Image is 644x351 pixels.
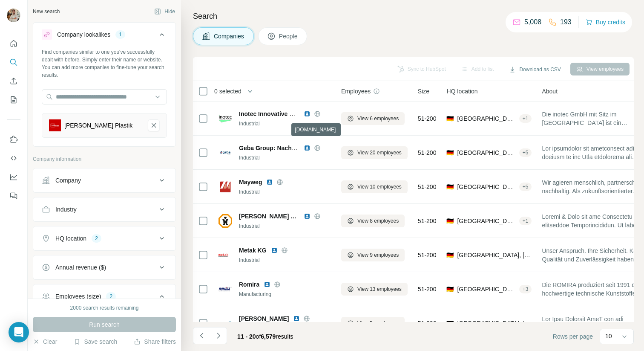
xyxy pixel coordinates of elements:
[446,319,454,328] span: 🇩🇪
[214,32,245,41] span: Companies
[42,48,167,79] div: Find companies similar to one you've successfully dealt with before. Simply enter their name or w...
[239,246,267,255] span: Metak KG
[218,112,232,125] img: Logo of Inotec Innovative Kunststofftechnik
[341,249,405,261] button: View 9 employees
[55,263,106,272] div: Annual revenue ($)
[446,217,454,225] span: 🇩🇪
[357,319,399,327] span: View 5 employees
[7,169,20,185] button: Dashboard
[524,17,541,27] p: 5,008
[446,148,454,157] span: 🇩🇪
[239,290,331,298] div: Manufacturing
[418,251,437,259] span: 51-200
[341,146,408,159] button: View 20 employees
[239,280,259,289] span: Romira
[210,327,227,344] button: Navigate to next page
[148,119,160,131] button: Kläger Plastik-remove-button
[49,119,61,131] img: Kläger Plastik-logo
[264,281,270,288] img: LinkedIn logo
[33,155,176,163] p: Company information
[70,304,139,312] div: 2000 search results remaining
[341,180,408,193] button: View 10 employees
[293,315,300,322] img: LinkedIn logo
[7,151,20,166] button: Use Surfe API
[446,87,477,96] span: HQ location
[304,110,310,117] img: LinkedIn logo
[271,247,278,254] img: LinkedIn logo
[503,63,566,76] button: Download as CSV
[33,257,175,278] button: Annual revenue ($)
[239,145,474,151] span: Geba Group: Nachhaltig individuell – Kunststoff-Compounds nach Kundenwunsch
[218,316,232,330] img: Logo of Karl Kühnlein
[55,205,77,214] div: Industry
[357,183,402,191] span: View 10 employees
[519,115,532,122] div: + 1
[239,120,331,128] div: Industrial
[457,183,515,191] span: [GEOGRAPHIC_DATA], [GEOGRAPHIC_DATA]|[GEOGRAPHIC_DATA]|[GEOGRAPHIC_DATA][PERSON_NAME]
[148,5,181,18] button: Hide
[193,10,634,22] h4: Search
[7,55,20,70] button: Search
[261,333,276,340] span: 6,579
[418,87,429,96] span: Size
[542,87,558,96] span: About
[519,285,532,293] div: + 3
[341,215,405,227] button: View 8 employees
[457,217,515,225] span: [GEOGRAPHIC_DATA], [GEOGRAPHIC_DATA]|[GEOGRAPHIC_DATA]|[GEOGRAPHIC_DATA]
[256,333,261,340] span: of
[239,212,299,220] span: [PERSON_NAME] AND [PERSON_NAME]
[193,327,210,344] button: Navigate to previous page
[33,24,175,48] button: Company lookalikes1
[560,17,572,27] p: 193
[457,251,532,259] span: [GEOGRAPHIC_DATA], [GEOGRAPHIC_DATA]|[GEOGRAPHIC_DATA]|[PERSON_NAME][GEOGRAPHIC_DATA]
[446,285,454,293] span: 🇩🇪
[239,110,340,117] span: Inotec Innovative Kunststofftechnik
[218,282,232,296] img: Logo of Romira
[446,114,454,123] span: 🇩🇪
[418,148,437,157] span: 51-200
[7,36,20,51] button: Quick start
[33,8,60,15] div: New search
[7,132,20,147] button: Use Surfe on LinkedIn
[418,114,437,123] span: 51-200
[7,73,20,89] button: Enrich CSV
[134,337,176,346] button: Share filters
[214,87,241,96] span: 0 selected
[341,283,408,296] button: View 13 employees
[7,92,20,107] button: My lists
[55,292,101,301] div: Employees (size)
[457,285,515,293] span: [GEOGRAPHIC_DATA], [GEOGRAPHIC_DATA]
[457,148,515,157] span: [GEOGRAPHIC_DATA], [GEOGRAPHIC_DATA]
[64,121,132,130] div: [PERSON_NAME] Plastik
[446,183,454,191] span: 🇩🇪
[304,213,310,220] img: LinkedIn logo
[7,9,20,22] img: Avatar
[357,217,399,225] span: View 8 employees
[33,286,175,310] button: Employees (size)2
[357,115,399,122] span: View 6 employees
[341,87,371,96] span: Employees
[218,248,232,262] img: Logo of Metak KG
[239,222,331,230] div: Industrial
[33,337,57,346] button: Clear
[74,337,117,346] button: Save search
[239,314,289,323] span: [PERSON_NAME]
[553,332,593,341] span: Rows per page
[106,293,116,300] div: 2
[341,317,405,330] button: View 5 employees
[115,31,125,38] div: 1
[218,180,232,194] img: Logo of Mayweg
[57,30,110,39] div: Company lookalikes
[237,333,256,340] span: 11 - 20
[266,179,273,186] img: LinkedIn logo
[239,178,262,186] span: Mayweg
[418,183,437,191] span: 51-200
[519,217,532,225] div: + 1
[418,285,437,293] span: 51-200
[55,176,81,185] div: Company
[218,214,232,228] img: Logo of Hoefer AND Sohn
[33,228,175,249] button: HQ location2
[586,16,625,28] button: Buy credits
[239,188,331,196] div: Industrial
[33,170,175,191] button: Company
